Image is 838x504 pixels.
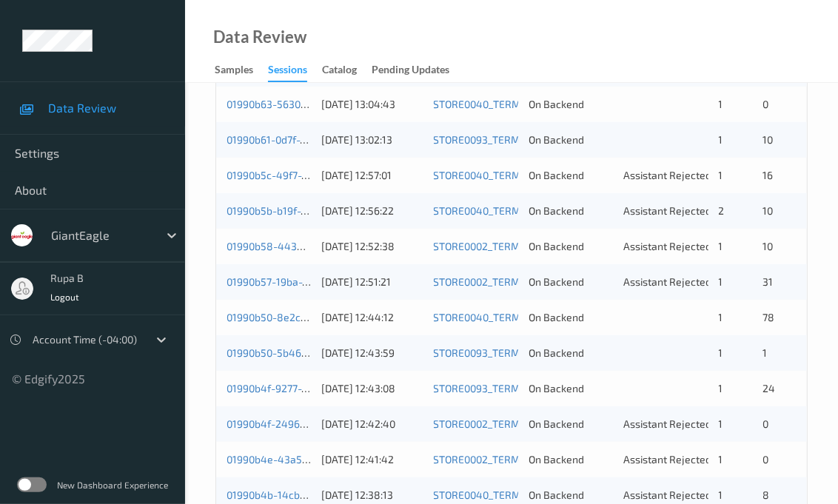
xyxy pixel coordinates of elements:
[762,311,774,323] span: 78
[434,133,540,146] a: STORE0093_TERM384
[227,346,429,359] a: 01990b50-5b46-7057-b75f-8852128d3803
[529,488,613,503] div: On Backend
[227,417,416,430] a: 01990b4f-2496-79df-8e17-af92ff18e7bf
[434,204,540,217] a: STORE0040_TERM380
[321,204,423,218] div: [DATE] 12:56:22
[321,239,423,254] div: [DATE] 12:52:38
[762,417,768,430] span: 0
[227,453,425,466] a: 01990b4e-43a5-7db2-ae91-97873fd397f5
[322,60,372,81] a: Catalog
[529,204,613,218] div: On Backend
[719,240,723,252] span: 1
[762,240,773,252] span: 10
[215,60,268,81] a: Samples
[215,62,253,81] div: Samples
[623,240,711,252] span: Assistant Rejected
[434,240,537,252] a: STORE0002_TERM391
[434,346,538,359] a: STORE0093_TERM390
[213,30,306,44] div: Data Review
[434,311,539,323] a: STORE0040_TERM390
[762,346,767,359] span: 1
[322,62,357,81] div: Catalog
[372,60,464,81] a: Pending Updates
[762,488,769,501] span: 8
[719,311,723,323] span: 1
[719,169,723,181] span: 1
[227,488,427,501] a: 01990b4b-14cb-7734-a823-432761e90ef3
[762,133,773,146] span: 10
[623,169,711,181] span: Assistant Rejected
[529,417,613,431] div: On Backend
[762,275,773,288] span: 31
[321,488,423,503] div: [DATE] 12:38:13
[762,382,775,394] span: 24
[434,169,540,181] a: STORE0040_TERM382
[762,169,773,181] span: 16
[762,98,768,110] span: 0
[268,60,322,82] a: Sessions
[623,204,727,217] span: Assistant Rejected (2)
[623,453,711,466] span: Assistant Rejected
[321,310,423,325] div: [DATE] 12:44:12
[227,204,426,217] a: 01990b5b-b19f-7365-bc6e-b53e39d9930e
[623,488,711,501] span: Assistant Rejected
[434,382,539,394] a: STORE0093_TERM380
[268,62,307,82] div: Sessions
[372,62,449,81] div: Pending Updates
[529,239,613,254] div: On Backend
[227,133,426,146] a: 01990b61-0d7f-7380-a6d0-439c4ce0324f
[321,381,423,396] div: [DATE] 12:43:08
[434,488,537,501] a: STORE0040_TERM391
[529,132,613,147] div: On Backend
[227,240,431,252] a: 01990b58-4439-7a72-a9b5-cbb86e7d4313
[321,452,423,467] div: [DATE] 12:41:42
[321,168,423,183] div: [DATE] 12:57:01
[719,346,723,359] span: 1
[529,310,613,325] div: On Backend
[434,98,538,110] a: STORE0040_TERM381
[719,488,723,501] span: 1
[719,133,723,146] span: 1
[227,311,425,323] a: 01990b50-8e2c-7979-81d9-793ea8314113
[321,97,423,112] div: [DATE] 13:04:43
[529,381,613,396] div: On Backend
[719,275,723,288] span: 1
[321,275,423,289] div: [DATE] 12:51:21
[623,417,711,430] span: Assistant Rejected
[227,275,422,288] a: 01990b57-19ba-721d-833d-1e90dbe5ffda
[434,453,538,466] a: STORE0002_TERM392
[321,132,423,147] div: [DATE] 13:02:13
[434,417,537,430] a: STORE0002_TERM391
[321,346,423,360] div: [DATE] 12:43:59
[762,204,773,217] span: 10
[227,382,430,394] a: 01990b4f-9277-7218-84b8-334851e43339
[719,204,725,217] span: 2
[321,417,423,431] div: [DATE] 12:42:40
[719,453,723,466] span: 1
[529,275,613,289] div: On Backend
[762,453,768,466] span: 0
[529,452,613,467] div: On Backend
[719,382,723,394] span: 1
[227,169,426,181] a: 01990b5c-49f7-73c8-b6d1-648d98e7238f
[434,275,538,288] a: STORE0002_TERM392
[719,98,723,110] span: 1
[529,97,613,112] div: On Backend
[719,417,723,430] span: 1
[529,346,613,360] div: On Backend
[623,275,711,288] span: Assistant Rejected
[529,168,613,183] div: On Backend
[227,98,427,110] a: 01990b63-5630-741c-b33e-4f851eaeb9b0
